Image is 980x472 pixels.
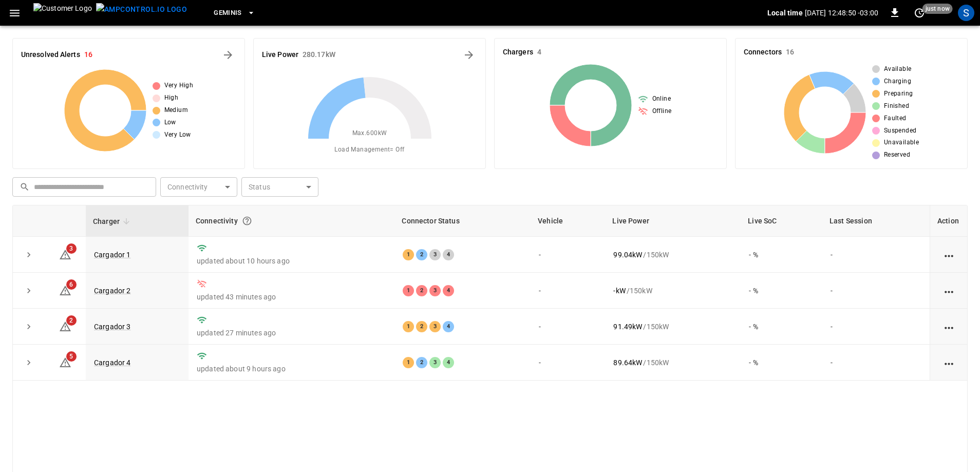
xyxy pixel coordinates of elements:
a: 3 [59,250,71,258]
div: 2 [416,321,427,332]
div: / 150 kW [613,286,732,296]
div: action cell options [943,357,955,368]
div: 3 [429,321,441,332]
span: Finished [884,101,909,111]
p: 91.49 kW [613,322,642,332]
a: Cargador 4 [94,358,131,367]
h6: Live Power [262,49,298,61]
div: 1 [403,285,414,296]
button: Geminis [210,3,259,23]
h6: 4 [537,47,541,58]
h6: 280.17 kW [303,49,335,61]
span: Unavailable [884,138,919,148]
button: All Alerts [220,47,236,63]
p: [DATE] 12:48:50 -03:00 [805,8,878,18]
span: Offline [652,106,672,117]
td: - [531,345,605,381]
img: Customer Logo [33,3,92,23]
h6: 16 [786,47,794,58]
div: 3 [429,249,441,260]
p: 99.04 kW [613,250,642,260]
button: expand row [21,355,36,370]
button: expand row [21,283,36,298]
a: 6 [59,286,71,294]
span: Preparing [884,89,913,99]
a: Cargador 2 [94,287,131,295]
td: - % [741,345,822,381]
td: - [822,273,930,309]
span: Online [652,94,671,104]
div: 1 [403,321,414,332]
div: 2 [416,285,427,296]
div: / 150 kW [613,357,732,368]
span: Medium [164,105,188,116]
div: 4 [443,285,454,296]
a: Cargador 1 [94,251,131,259]
span: Charging [884,77,911,87]
div: 2 [416,357,427,368]
h6: Chargers [503,47,533,58]
td: - % [741,237,822,273]
td: - [531,273,605,309]
span: Faulted [884,114,907,124]
p: - kW [613,286,625,296]
button: Connection between the charger and our software. [238,212,256,230]
th: Vehicle [531,205,605,237]
a: 5 [59,358,71,366]
div: Connectivity [196,212,387,230]
span: Reserved [884,150,910,160]
h6: 16 [84,49,92,61]
p: 89.64 kW [613,357,642,368]
div: 1 [403,357,414,368]
div: profile-icon [958,5,974,21]
th: Live Power [605,205,741,237]
td: - [531,309,605,345]
span: Available [884,64,912,74]
p: updated about 10 hours ago [197,256,386,266]
p: updated 27 minutes ago [197,328,386,338]
th: Action [930,205,967,237]
div: / 150 kW [613,250,732,260]
p: updated about 9 hours ago [197,364,386,374]
span: Geminis [214,7,242,19]
span: High [164,93,179,103]
th: Connector Status [394,205,531,237]
span: just now [922,4,953,14]
div: 4 [443,249,454,260]
p: Local time [767,8,803,18]
span: Low [164,118,176,128]
button: set refresh interval [911,5,928,21]
div: 3 [429,357,441,368]
img: ampcontrol.io logo [96,3,187,16]
button: expand row [21,319,36,334]
h6: Connectors [744,47,782,58]
a: Cargador 3 [94,323,131,331]
span: Max. 600 kW [352,128,387,139]
span: Load Management = Off [334,145,404,155]
th: Last Session [822,205,930,237]
span: 6 [66,279,77,290]
button: Energy Overview [461,47,477,63]
p: updated 43 minutes ago [197,292,386,302]
th: Live SoC [741,205,822,237]
div: 2 [416,249,427,260]
div: / 150 kW [613,322,732,332]
h6: Unresolved Alerts [21,49,80,61]
span: Very High [164,81,194,91]
div: 1 [403,249,414,260]
td: - % [741,309,822,345]
span: 5 [66,351,77,362]
td: - [822,237,930,273]
div: action cell options [943,250,955,260]
div: 3 [429,285,441,296]
span: 3 [66,243,77,254]
td: - [822,309,930,345]
div: action cell options [943,286,955,296]
div: action cell options [943,322,955,332]
span: Suspended [884,126,917,136]
a: 2 [59,322,71,330]
div: 4 [443,357,454,368]
span: Very Low [164,130,191,140]
span: Charger [93,215,133,228]
div: 4 [443,321,454,332]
